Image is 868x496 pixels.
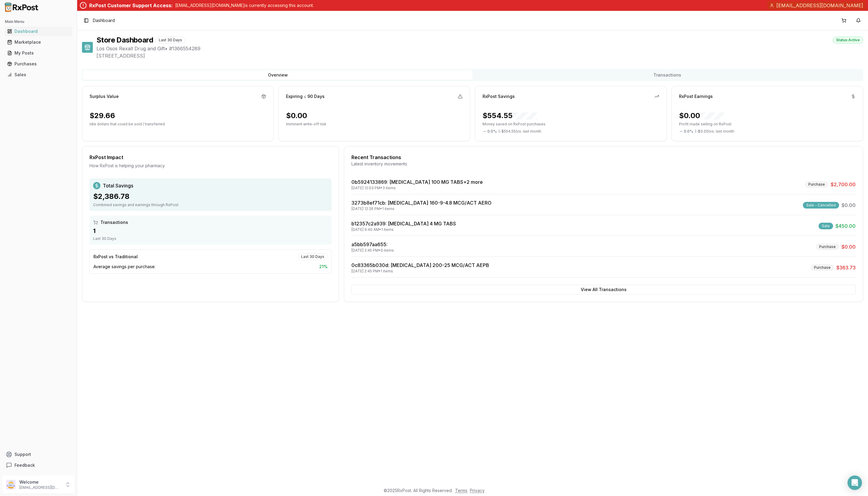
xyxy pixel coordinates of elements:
span: 0.0 % [487,129,497,134]
div: $2,386.78 [93,192,328,201]
div: Purchase [811,264,834,271]
span: $0.00 [841,243,856,250]
div: Last 30 Days [93,236,328,241]
div: [DATE] 9:40 AM • 1 items [351,227,456,232]
a: Terms [455,488,467,493]
p: [EMAIL_ADDRESS][DOMAIN_NAME] is currently accessing this account. [175,2,314,8]
p: Money saved on RxPost purchases [483,122,659,127]
div: Open Intercom Messenger [848,476,862,490]
a: 0c83365b030d: [MEDICAL_DATA] 200-25 MCG/ACT AEPB [351,262,489,268]
span: ( - $554.55 ) vs. last month [498,129,541,134]
span: Feedback [14,462,35,468]
span: Transactions [100,219,128,225]
button: My Posts [2,48,74,58]
a: b12357c2a939: [MEDICAL_DATA] 4 MG TABS [351,221,456,227]
p: Welcome [19,479,61,485]
p: [EMAIL_ADDRESS][DOMAIN_NAME] [19,485,61,490]
h1: Store Dashboard [96,35,153,45]
button: Sales [2,70,74,80]
button: Overview [83,70,473,80]
span: [EMAIL_ADDRESS][DOMAIN_NAME] [776,2,863,9]
div: 1 [93,227,328,235]
div: [DATE] 12:03 PM • 3 items [351,186,483,190]
div: Surplus Value [90,93,119,99]
div: RxPost Customer Support Access: [89,2,173,9]
p: Profit made selling on RxPost [679,122,856,127]
a: My Posts [5,48,72,58]
span: $363.73 [836,264,856,271]
button: Feedback [2,460,74,471]
img: RxPost Logo [2,2,41,12]
a: Marketplace [5,37,72,48]
div: RxPost vs Traditional [93,254,138,260]
button: Transactions [473,70,862,80]
img: User avatar [6,480,16,489]
button: Dashboard [2,27,74,36]
div: RxPost Earnings [679,93,713,99]
a: 3273b8ef71cb: [MEDICAL_DATA] 160-9-4.8 MCG/ACT AERO [351,200,492,206]
span: Dashboard [93,17,115,24]
div: Purchase [816,243,839,250]
button: Purchases [2,59,74,69]
div: $29.66 [90,111,115,121]
div: $0.00 [286,111,307,121]
div: RxPost Impact [90,154,332,161]
span: ( - $0.00 ) vs. last month [695,129,734,134]
button: View All Transactions [351,285,856,294]
div: How RxPost is helping your pharmacy [90,163,332,169]
a: a5bb597aa655: [351,241,388,247]
div: Sales [7,72,70,78]
div: $0.00 [679,111,724,121]
div: Combined savings and earnings through RxPost [93,202,328,207]
div: Recent Transactions [351,154,856,161]
span: 21 % [319,264,328,270]
span: 0.0 % [684,129,693,134]
div: Purchase [805,181,828,188]
a: Privacy [470,488,485,493]
div: RxPost Savings [483,93,515,99]
div: Dashboard [7,28,70,34]
span: Total Savings [103,182,133,189]
nav: breadcrumb [93,17,115,24]
div: Status: Active [833,37,863,43]
span: $450.00 [835,222,856,230]
div: $554.55 [483,111,537,121]
div: Sale [819,223,833,229]
div: Sale - Cancelled [803,202,839,209]
a: Sales [5,69,72,80]
span: $0.00 [841,202,856,209]
span: $2,700.00 [831,181,856,188]
div: [DATE] 2:45 PM • 1 items [351,269,489,274]
div: Latest inventory movements [351,161,856,167]
p: Idle dollars that could be sold / transferred [90,122,266,127]
div: [DATE] 12:26 PM • 1 items [351,206,492,211]
a: Purchases [5,58,72,69]
div: Last 30 Days [156,37,185,43]
button: Marketplace [2,37,74,47]
div: Marketplace [7,39,70,45]
div: Expiring ≤ 90 Days [286,93,325,99]
span: Average savings per purchase: [93,264,156,270]
div: [DATE] 2:45 PM • 0 items [351,248,394,253]
h2: Main Menu [5,19,72,24]
div: Purchases [7,61,70,67]
a: Dashboard [5,26,72,37]
span: [STREET_ADDRESS] [96,52,863,59]
span: Los Osos Rexall Drug and Gift • # 1366554289 [96,45,863,52]
div: Last 30 Days [298,253,328,260]
div: My Posts [7,50,70,56]
a: 0b5924133869: [MEDICAL_DATA] 100 MG TABS+2 more [351,179,483,185]
p: Imminent write-off risk [286,122,463,127]
button: Support [2,449,74,460]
